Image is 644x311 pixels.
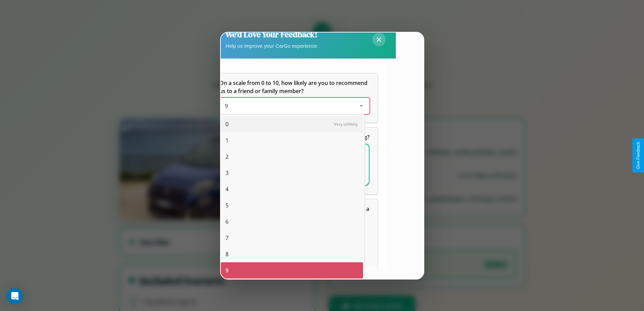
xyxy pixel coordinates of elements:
[225,41,317,50] p: Help us improve your CarGo experience
[221,132,363,149] div: 1
[225,201,229,209] span: 5
[225,169,229,177] span: 3
[221,165,363,181] div: 3
[219,79,369,95] h5: On a scale from 0 to 10, how likely are you to recommend us to a friend or family member?
[221,262,363,279] div: 9
[219,133,369,141] span: What can we do to make your experience more satisfying?
[221,197,363,214] div: 5
[221,230,363,246] div: 7
[225,250,229,258] span: 8
[225,102,228,110] span: 9
[225,218,229,226] span: 6
[219,79,369,95] span: On a scale from 0 to 10, how likely are you to recommend us to a friend or family member?
[334,121,358,127] span: Very unlikely
[225,120,229,128] span: 0
[219,98,369,114] div: On a scale from 0 to 10, how likely are you to recommend us to a friend or family member?
[225,153,229,161] span: 2
[211,73,378,122] div: On a scale from 0 to 10, how likely are you to recommend us to a friend or family member?
[221,214,363,230] div: 6
[221,279,363,295] div: 10
[225,234,229,242] span: 7
[225,185,229,193] span: 4
[225,29,317,40] h2: We'd Love Your Feedback!
[221,149,363,165] div: 2
[636,142,641,169] div: Give Feedback
[221,181,363,197] div: 4
[7,288,23,304] div: Open Intercom Messenger
[221,246,363,262] div: 8
[225,136,229,145] span: 1
[221,116,363,132] div: 0
[219,205,371,221] span: Which of the following features do you value the most in a vehicle?
[225,266,229,274] span: 9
